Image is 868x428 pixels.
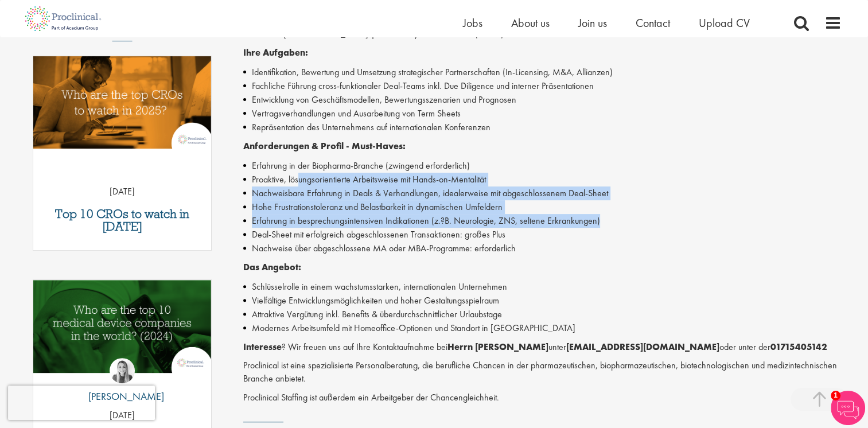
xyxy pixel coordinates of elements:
iframe: reCAPTCHA [8,386,155,420]
strong: Herrn [PERSON_NAME] [447,341,548,353]
a: Link to a post [33,56,212,158]
li: Fachliche Führung cross-funktionaler Deal-Teams inkl. Due Diligence und interner Präsentationen [243,79,842,93]
li: Proaktive, lösungsorientierte Arbeitsweise mit Hands-on-Mentalität [243,173,842,186]
li: Erfahrung in der Biopharma-Branche (zwingend erforderlich) [243,159,842,173]
p: [DATE] [33,185,212,199]
li: Hohe Frustrationstoleranz und Belastbarkeit in dynamischen Umfeldern [243,200,842,214]
img: Chatbot [831,391,865,425]
p: Proclinical Staffing ist außerdem ein Arbeitgeber der Chancengleichheit. [243,391,842,404]
a: Hannah Burke [PERSON_NAME] [80,358,164,410]
a: Top 10 CROs to watch in [DATE] [39,208,206,233]
li: Nachweise über abgeschlossene MA oder MBA-Programme: erforderlich [243,242,842,255]
a: Join us [578,15,607,30]
a: Upload CV [699,15,750,30]
p: ? Wir freuen uns auf Ihre Kontaktaufnahme bei unter oder unter der [243,341,842,354]
li: Modernes Arbeitsumfeld mit Homeoffice-Optionen und Standort in [GEOGRAPHIC_DATA] [243,321,842,335]
li: Vertragsverhandlungen und Ausarbeitung von Term Sheets [243,107,842,120]
li: Deal-Sheet mit erfolgreich abgeschlossenen Transaktionen: großes Plus [243,228,842,242]
a: About us [511,15,550,30]
strong: 01715405142 [770,341,827,353]
p: Proclinical ist eine spezialisierte Personalberatung, die berufliche Chancen in der pharmazeutisc... [243,359,842,386]
li: Repräsentation des Unternehmens auf internationalen Konferenzen [243,120,842,134]
li: Attraktive Vergütung inkl. Benefits & überdurchschnittlicher Urlaubstage [243,308,842,321]
a: Contact [636,15,670,30]
strong: Ihre Aufgaben: [243,46,308,59]
span: 1 [831,391,840,400]
strong: Anforderungen & Profil - Must-Haves: [243,140,406,152]
strong: Interesse [243,341,282,353]
li: Schlüsselrolle in einem wachstumsstarken, internationalen Unternehmen [243,280,842,294]
li: Identifikation, Bewertung und Umsetzung strategischer Partnerschaften (In-Licensing, M&A, Allianzen) [243,65,842,79]
li: Vielfältige Entwicklungsmöglichkeiten und hoher Gestaltungsspielraum [243,294,842,308]
img: Hannah Burke [110,358,135,383]
a: Link to a post [33,280,212,382]
strong: [EMAIL_ADDRESS][DOMAIN_NAME] [566,341,719,353]
img: Top 10 Medical Device Companies 2024 [33,280,212,372]
li: Erfahrung in besprechungsintensiven Indikationen (z.?B. Neurologie, ZNS, seltene Erkrankungen) [243,214,842,228]
a: Jobs [463,15,482,30]
img: Top 10 CROs 2025 | Proclinical [33,56,212,149]
strong: Das Angebot: [243,261,301,273]
li: Nachweisbare Erfahrung in Deals & Verhandlungen, idealerweise mit abgeschlossenem Deal-Sheet [243,186,842,200]
li: Entwicklung von Geschäftsmodellen, Bewertungsszenarien und Prognosen [243,93,842,107]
